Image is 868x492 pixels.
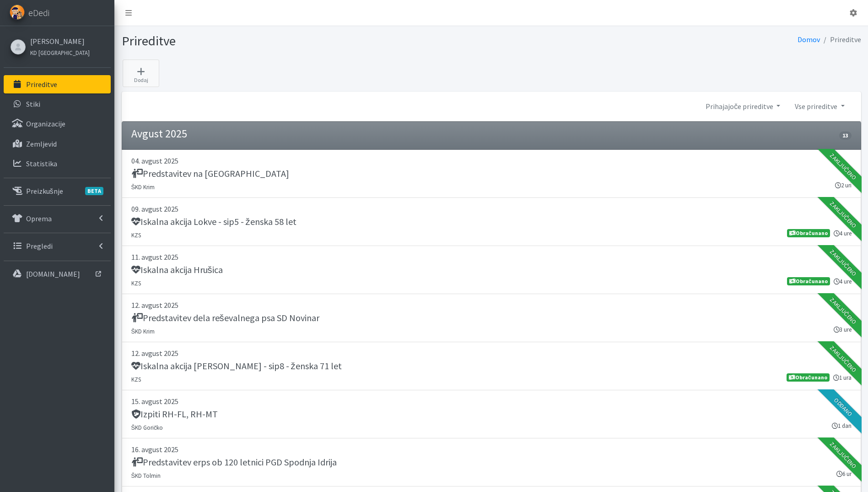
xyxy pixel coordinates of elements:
a: 12. avgust 2025 Predstavitev dela reševalnega psa SD Novinar ŠKD Krim 3 ure Zaključeno [122,294,861,342]
a: [PERSON_NAME] [30,36,90,47]
small: KZS [131,376,141,383]
a: Stiki [4,95,111,113]
a: Domov [798,35,820,44]
p: Zemljevid [26,139,57,148]
p: 11. avgust 2025 [131,251,852,262]
h1: Prireditve [122,33,488,49]
span: Obračunano [787,277,830,285]
small: KD [GEOGRAPHIC_DATA] [30,49,90,56]
a: PreizkušnjeBETA [4,182,111,200]
a: 15. avgust 2025 Izpiti RH-FL, RH-MT ŠKD Goričko 1 dan Oddano [122,390,861,438]
span: eDedi [28,6,49,20]
p: Preizkušnje [26,186,63,196]
small: ŠKD Goričko [131,424,163,431]
p: Statistika [26,159,57,168]
h4: Avgust 2025 [131,127,187,141]
h5: Predstavitev erps ob 120 letnici PGD Spodnja Idrija [131,457,337,468]
a: Prireditve [4,75,111,93]
img: eDedi [10,5,25,20]
p: 12. avgust 2025 [131,348,852,359]
p: 12. avgust 2025 [131,300,852,311]
a: 09. avgust 2025 Iskalna akcija Lokve - sip5 - ženska 58 let KZS 4 ure Obračunano Zaključeno [122,198,861,246]
p: Oprema [26,214,52,223]
a: 04. avgust 2025 Predstavitev na [GEOGRAPHIC_DATA] ŠKD Krim 2 uri Zaključeno [122,150,861,198]
p: Stiki [26,99,40,109]
small: ŠKD Krim [131,328,155,335]
span: Obračunano [787,373,829,382]
a: Pregledi [4,237,111,255]
h5: Iskalna akcija Lokve - sip5 - ženska 58 let [131,216,297,227]
a: Zemljevid [4,135,111,153]
small: KZS [131,231,141,239]
p: 16. avgust 2025 [131,444,852,455]
a: 16. avgust 2025 Predstavitev erps ob 120 letnici PGD Spodnja Idrija ŠKD Tolmin 6 ur Zaključeno [122,438,861,487]
p: 15. avgust 2025 [131,396,852,407]
a: 11. avgust 2025 Iskalna akcija Hrušica KZS 4 ure Obračunano Zaključeno [122,246,861,294]
a: Statistika [4,154,111,173]
a: Dodaj [123,60,159,87]
h5: Iskalna akcija [PERSON_NAME] - sip8 - ženska 71 let [131,361,342,372]
h5: Izpiti RH-FL, RH-MT [131,409,218,420]
li: Prireditve [820,33,861,46]
a: [DOMAIN_NAME] [4,265,111,283]
h5: Predstavitev na [GEOGRAPHIC_DATA] [131,168,289,179]
h5: Iskalna akcija Hrušica [131,264,223,275]
span: BETA [85,187,103,195]
p: Pregledi [26,241,53,251]
a: Oprema [4,209,111,228]
span: Obračunano [787,229,830,237]
p: 09. avgust 2025 [131,203,852,214]
small: ŠKD Krim [131,183,155,191]
a: 12. avgust 2025 Iskalna akcija [PERSON_NAME] - sip8 - ženska 71 let KZS 1 ura Obračunano Zaključeno [122,342,861,390]
small: KZS [131,279,141,287]
h5: Predstavitev dela reševalnega psa SD Novinar [131,312,319,323]
a: Prihajajoče prireditve [698,97,787,115]
p: [DOMAIN_NAME] [26,269,80,279]
a: KD [GEOGRAPHIC_DATA] [30,47,90,58]
small: ŠKD Tolmin [131,472,161,479]
p: Prireditve [26,80,57,89]
p: 04. avgust 2025 [131,155,852,166]
a: Vse prireditve [787,97,852,115]
p: Organizacije [26,119,65,128]
a: Organizacije [4,115,111,133]
span: 13 [839,131,851,140]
